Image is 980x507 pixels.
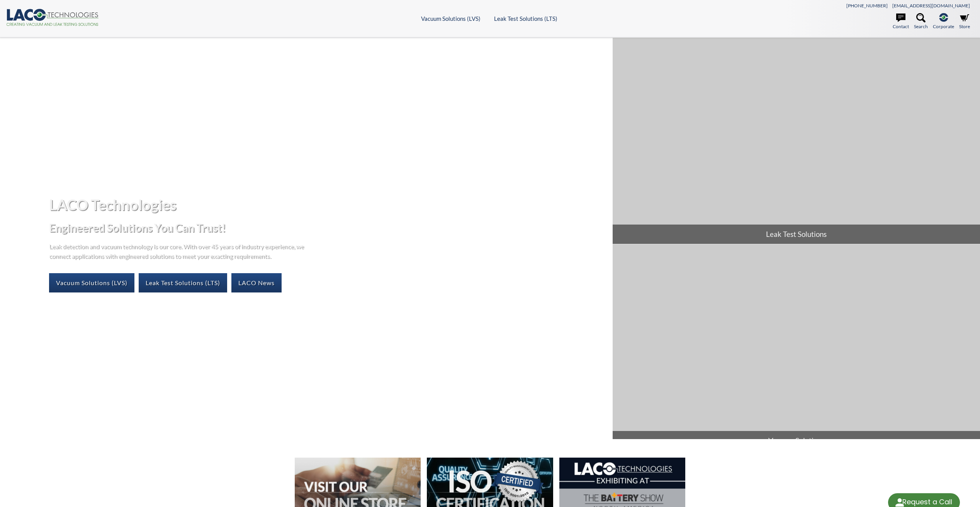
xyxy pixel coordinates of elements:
a: [EMAIL_ADDRESS][DOMAIN_NAME] [892,3,970,8]
h1: LACO Technologies [49,195,606,214]
span: Corporate [933,23,954,30]
a: Leak Test Solutions (LTS) [494,15,557,22]
a: LACO News [231,273,282,292]
h2: Engineered Solutions You Can Trust! [49,221,606,235]
a: Search [914,13,928,30]
span: Leak Test Solutions [613,225,980,244]
a: [PHONE_NUMBER] [846,3,888,8]
span: Vacuum Solutions [613,431,980,450]
a: Leak Test Solutions (LTS) [139,273,227,292]
p: Leak detection and vacuum technology is our core. With over 45 years of industry experience, we c... [49,241,308,261]
a: Vacuum Solutions (LVS) [421,15,481,22]
a: Vacuum Solutions (LVS) [49,273,134,292]
a: Store [959,13,970,30]
a: Vacuum Solutions [613,244,980,450]
a: Leak Test Solutions [613,38,980,244]
a: Contact [893,13,909,30]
